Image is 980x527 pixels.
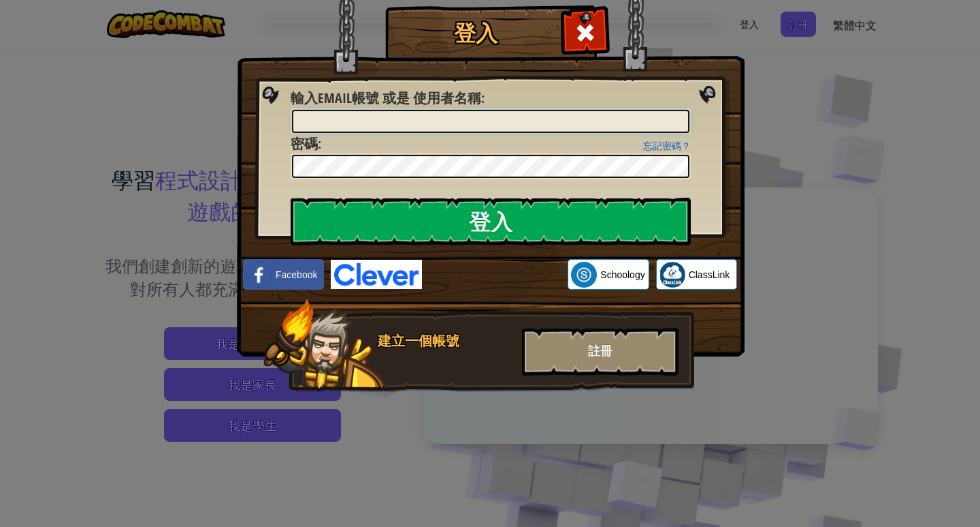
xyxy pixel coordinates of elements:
[643,140,691,151] a: 忘記密碼？
[659,262,685,288] img: classlink-logo-small.png
[291,89,481,107] span: 輸入Email帳號 或是 使用者名稱
[291,134,321,154] label: :
[571,262,597,288] img: schoology.png
[389,21,562,45] h1: 登入
[600,268,644,282] span: Schoology
[522,328,679,376] div: 註冊
[422,260,568,290] iframe: 「使用 Google 帳戶登入」按鈕
[689,268,730,282] span: ClassLink
[291,89,485,108] label: :
[291,198,691,245] input: 登入
[331,260,422,289] img: clever-logo-blue.png
[276,268,317,282] span: Facebook
[246,262,272,288] img: facebook_small.png
[378,331,514,351] div: 建立一個帳號
[291,134,318,153] span: 密碼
